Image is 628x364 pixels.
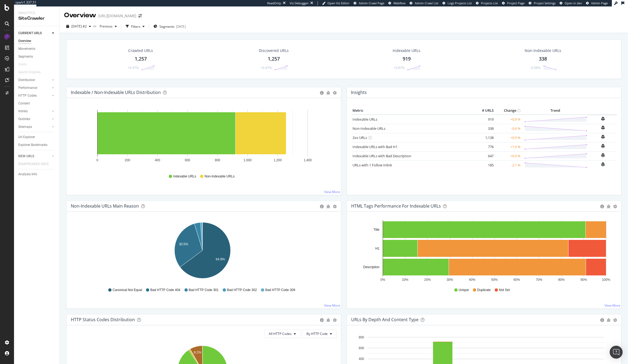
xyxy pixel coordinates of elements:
[477,288,491,292] span: Duplicate
[326,205,330,208] div: bug
[353,135,367,140] a: 2xx URLs
[98,13,136,19] div: [URL][DOMAIN_NAME]
[581,278,587,282] text: 90%
[495,115,522,124] td: +0.9 %
[320,318,324,322] div: circle-info
[18,116,50,122] a: Outlinks
[18,69,41,75] div: Search Engines
[18,62,26,67] div: Visits
[353,126,385,131] a: Non-Indexable URLs
[268,55,280,62] div: 1,257
[259,48,289,53] div: Discovered URLs
[18,15,55,22] div: SiteCrawler
[194,351,201,354] text: 8.2%
[18,134,35,140] div: Url Explorer
[507,1,525,5] span: Project Page
[448,1,472,5] span: Logs Projects List
[495,151,522,160] td: +0.9 %
[216,257,225,261] text: 64.8%
[18,153,50,159] a: NEW URLS
[185,158,190,162] text: 600
[522,107,589,115] th: Trend
[322,1,350,5] a: Open Viz Editor
[93,24,97,28] span: vs
[302,330,337,338] button: By HTTP Code
[381,278,385,282] text: 0%
[333,318,337,322] div: gear
[150,288,180,292] span: Bad HTTP Code 404
[600,318,604,322] div: circle-info
[18,142,47,148] div: Explorer Bookmarks
[473,107,495,115] th: # URLS
[18,171,37,177] div: Analysis Info
[529,1,556,5] a: Project Settings
[481,1,498,5] span: Projects List
[536,278,542,282] text: 70%
[320,91,324,95] div: circle-info
[125,158,130,162] text: 200
[410,1,438,5] a: Admin Crawl List
[18,77,35,83] div: Distribution
[565,1,582,5] span: Open in dev
[469,278,475,282] text: 40%
[473,151,495,160] td: 647
[71,203,139,209] div: Non-Indexable URLs Main Reason
[265,288,295,292] span: Bad HTTP Code 309
[393,65,404,70] div: +0.87%
[491,278,498,282] text: 50%
[18,38,31,44] div: Overview
[607,318,610,322] div: bug
[18,46,35,52] div: Movements
[495,124,522,133] td: -0.6 %
[393,1,406,5] span: Webflow
[71,107,334,169] svg: A chart.
[473,124,495,133] td: 338
[18,161,48,167] div: DISAPPEARED URLS
[18,93,50,99] a: HTTP Codes
[351,89,367,96] h4: Insights
[18,142,56,148] a: Explorer Bookmarks
[558,278,565,282] text: 80%
[351,317,418,322] div: URLs by Depth and Content Type
[113,288,142,292] span: Canonical Not Equal
[495,160,522,170] td: -2.1 %
[415,1,438,5] span: Admin Crawl List
[71,220,334,283] svg: A chart.
[18,108,50,114] a: Inlinks
[607,205,610,208] div: bug
[18,116,30,122] div: Outlinks
[353,144,397,149] a: Indexable URLs with Bad H1
[601,125,605,130] div: bell-plus
[351,220,614,283] svg: A chart.
[442,1,472,5] a: Logs Projects List
[267,1,282,5] div: ReadOnly:
[18,85,37,91] div: Performance
[71,317,135,322] div: HTTP Status Codes Distribution
[155,158,160,162] text: 400
[215,158,220,162] text: 800
[269,331,292,336] span: All HTTP Codes
[264,330,301,338] button: All HTTP Codes
[333,205,337,208] div: gear
[473,142,495,151] td: 776
[18,77,50,83] a: Distribution
[176,24,186,29] div: [DATE]
[18,171,56,177] a: Analysis Info
[18,54,33,59] div: Segments
[610,346,623,359] div: Open Intercom Messenger
[424,278,431,282] text: 20%
[393,48,420,53] div: Indexable URLs
[327,1,350,5] span: Open Viz Editor
[560,1,582,5] a: Open in dev
[18,46,56,52] a: Movements
[18,62,32,67] a: Visits
[18,161,54,167] a: DISAPPEARED URLS
[495,142,522,151] td: +1.0 %
[320,205,324,208] div: circle-info
[326,91,330,95] div: bug
[243,158,252,162] text: 1,000
[539,55,547,62] div: 338
[359,357,364,361] text: 400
